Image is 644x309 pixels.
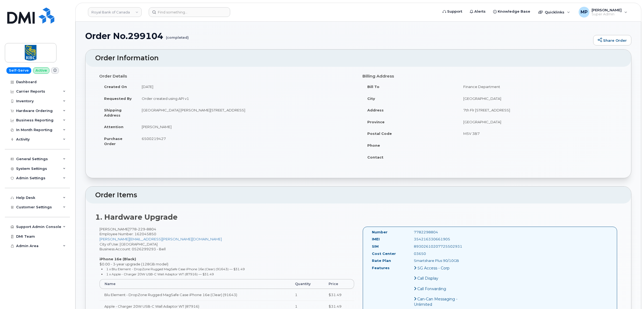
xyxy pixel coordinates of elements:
[458,93,617,104] td: [GEOGRAPHIC_DATA]
[324,289,354,301] td: $31.49
[129,227,156,231] span: 778
[458,104,617,116] td: 7th Flr [STREET_ADDRESS]
[99,257,136,261] strong: iPhone 16e (Black)
[106,272,214,276] small: 1 x Apple - Charger 20W USB-C Wall Adaptor WT (87916) — $31.49
[137,93,354,104] td: Order created using API v1
[410,258,469,263] div: Smartshare Plus 90/10GB
[145,227,156,231] span: 8804
[410,251,469,256] div: 03650
[99,289,290,301] td: Blu Element - DropZone Rugged MagSafe Case iPhone 16e (Clear) (91643)
[95,191,621,199] h2: Order Items
[458,81,617,93] td: Finance Department
[367,120,385,124] strong: Province
[372,251,396,256] label: Cost Center
[367,131,392,136] strong: Postal Code
[367,108,384,112] strong: Address
[372,244,379,249] label: SIM
[104,96,132,101] strong: Requested By
[99,74,354,79] h4: Order Details
[99,279,290,289] th: Name
[593,35,631,46] a: Share Order
[410,230,469,235] div: 7782298804
[99,232,156,236] span: Employee Number: 162045850
[137,81,354,93] td: [DATE]
[95,213,177,222] strong: 1. Hardware Upgrade
[324,279,354,289] th: Price
[137,104,354,121] td: [GEOGRAPHIC_DATA] [PERSON_NAME][STREET_ADDRESS]
[290,279,324,289] th: Quantity
[142,136,166,141] span: 6500219427
[106,267,245,271] small: 1 x Blu Element - DropZone Rugged MagSafe Case iPhone 16e (Clear) (91643) — $31.49
[85,31,590,41] h1: Order No.299104
[410,237,469,242] div: 354216330661905
[362,74,618,79] h4: Billing Address
[458,116,617,128] td: [GEOGRAPHIC_DATA]
[104,125,123,129] strong: Attention
[372,265,390,271] label: Features
[372,230,387,235] label: Number
[137,121,354,133] td: [PERSON_NAME]
[104,136,122,146] strong: Purchase Order
[290,289,324,301] td: 1
[99,237,222,241] a: [PERSON_NAME][EMAIL_ADDRESS][PERSON_NAME][DOMAIN_NAME]
[372,258,391,263] label: Rate Plan
[95,54,621,62] h2: Order Information
[372,237,380,242] label: IMEI
[367,143,380,148] strong: Phone
[410,244,469,249] div: 89302610207725502931
[104,85,127,89] strong: Created On
[367,96,375,101] strong: City
[417,276,438,281] span: Call Display
[417,286,446,291] span: Call Forwarding
[414,297,457,307] span: Can-Can Messaging - Unlimited
[367,85,379,89] strong: Bill To
[137,227,145,231] span: 229
[458,128,617,139] td: M5V 3B7
[367,155,383,159] strong: Contact
[104,108,122,117] strong: Shipping Address
[166,31,189,40] small: (completed)
[417,266,450,271] span: 5G Access - Corp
